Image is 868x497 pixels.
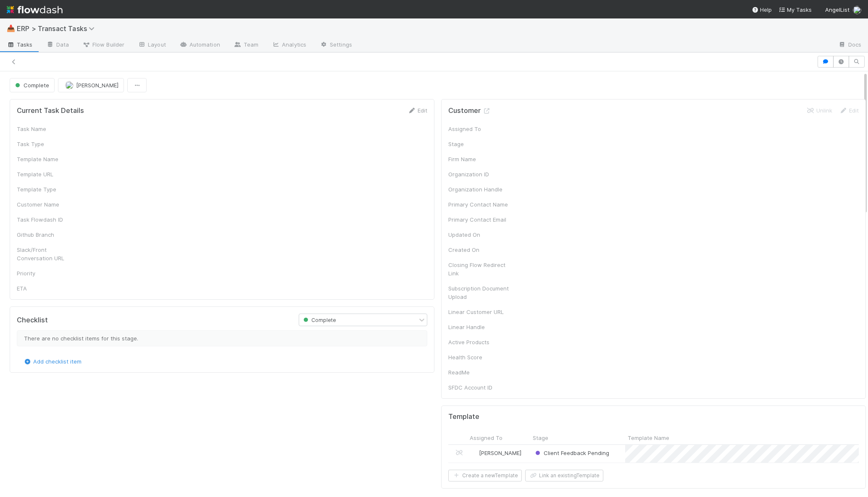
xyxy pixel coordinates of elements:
[628,434,669,442] span: Template Name
[779,6,812,13] span: My Tasks
[752,5,772,14] div: Help
[448,308,511,316] div: Linear Customer URL
[13,82,49,89] span: Complete
[806,107,832,114] a: Unlink
[17,246,80,262] div: Slack/Front Conversation URL
[448,200,511,209] div: Primary Contact Name
[448,413,479,421] h5: Template
[448,383,511,392] div: SFDC Account ID
[779,5,812,14] a: My Tasks
[17,185,80,194] div: Template Type
[76,39,131,52] a: Flow Builder
[82,40,124,49] span: Flow Builder
[302,317,336,323] span: Complete
[17,284,80,293] div: ETA
[17,170,80,178] div: Template URL
[17,125,80,133] div: Task Name
[17,24,99,33] span: ERP > Transact Tasks
[525,470,603,481] button: Link an existingTemplate
[448,246,511,254] div: Created On
[39,39,76,52] a: Data
[17,215,80,224] div: Task Flowdash ID
[853,6,861,14] img: avatar_ec9c1780-91d7-48bb-898e-5f40cebd5ff8.png
[17,316,48,324] h5: Checklist
[17,107,84,115] h5: Current Task Details
[831,39,868,52] a: Docs
[534,450,609,456] span: Client Feedback Pending
[76,82,118,89] span: [PERSON_NAME]
[408,107,427,114] a: Edit
[448,125,511,133] div: Assigned To
[448,140,511,148] div: Stage
[17,330,427,346] div: There are no checklist items for this stage.
[448,215,511,224] div: Primary Contact Email
[448,107,491,115] h5: Customer
[825,6,850,13] span: AngelList
[313,39,359,52] a: Settings
[65,81,74,89] img: avatar_11833ecc-818b-4748-aee0-9d6cf8466369.png
[839,107,859,114] a: Edit
[17,140,80,148] div: Task Type
[448,230,511,239] div: Updated On
[479,450,521,456] span: [PERSON_NAME]
[227,39,265,52] a: Team
[7,25,15,32] span: 📥
[7,40,33,49] span: Tasks
[265,39,313,52] a: Analytics
[533,434,548,442] span: Stage
[17,269,80,277] div: Priority
[448,470,522,481] button: Create a newTemplate
[448,323,511,331] div: Linear Handle
[470,434,502,442] span: Assigned To
[448,185,511,194] div: Organization Handle
[448,170,511,178] div: Organization ID
[448,338,511,346] div: Active Products
[448,261,511,277] div: Closing Flow Redirect Link
[448,353,511,361] div: Health Score
[534,449,609,457] div: Client Feedback Pending
[17,230,80,239] div: Github Branch
[471,450,478,456] img: avatar_ec9c1780-91d7-48bb-898e-5f40cebd5ff8.png
[17,155,80,163] div: Template Name
[448,155,511,163] div: Firm Name
[58,78,124,92] button: [PERSON_NAME]
[7,3,63,17] img: logo-inverted-e16ddd16eac7371096b0.svg
[448,284,511,301] div: Subscription Document Upload
[131,39,173,52] a: Layout
[17,200,80,209] div: Customer Name
[10,78,55,92] button: Complete
[173,39,227,52] a: Automation
[448,368,511,377] div: ReadMe
[471,449,521,457] div: [PERSON_NAME]
[23,358,82,365] a: Add checklist item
